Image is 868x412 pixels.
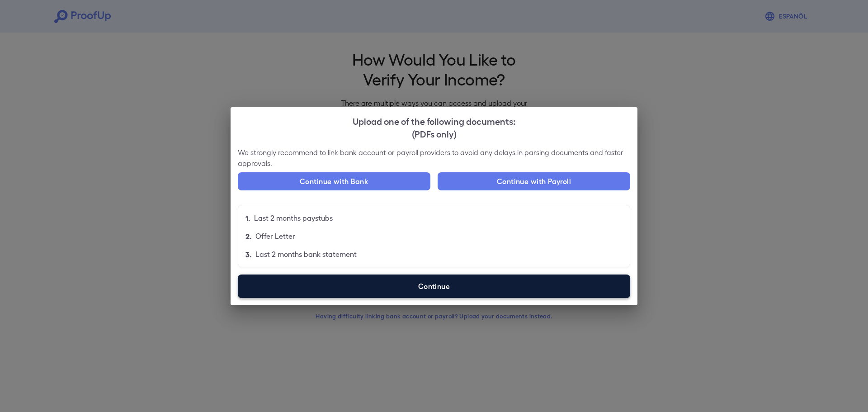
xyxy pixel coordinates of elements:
p: We strongly recommend to link bank account or payroll providers to avoid any delays in parsing do... [238,147,630,169]
p: Last 2 months paystubs [254,213,333,223]
p: Last 2 months bank statement [255,249,357,260]
p: Offer Letter [255,231,295,242]
p: 1. [245,213,250,223]
label: Continue [238,275,630,298]
button: Continue with Bank [238,172,430,190]
p: 2. [245,231,252,242]
h2: Upload one of the following documents: [231,107,637,147]
div: (PDFs only) [238,127,630,140]
p: 3. [245,249,252,260]
button: Continue with Payroll [438,172,630,190]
